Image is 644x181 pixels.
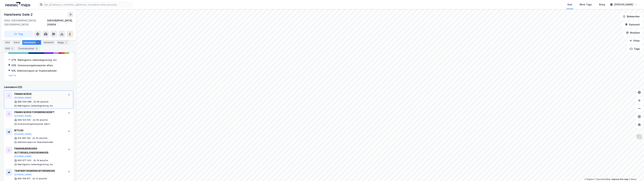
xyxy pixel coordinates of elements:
div: Mine Tags [580,3,592,7]
div: 996 549 488 [18,100,31,103]
div: 993 977 543 [18,159,31,162]
div: BITS AS [14,128,64,132]
div: 999 523 625 [18,119,31,121]
div: Næringslivs-/arbeidsgiverorg. mv. [18,163,53,166]
input: Søk på adresse, matrikkel, gårdeiere, leietakere eller personer [43,2,132,7]
img: logo.a4113a55bc3d86da70a041830d287a7e.svg [5,2,30,7]
div: Næringslivs-/arbeidsgiverorg. mv. [18,104,53,107]
div: Administrasjon av finansmarkeder [17,69,57,73]
div: 19 ansatte [37,159,48,162]
div: 8 [35,47,38,50]
button: [DOMAIN_NAME] [14,133,32,135]
div: Bolig [599,3,605,7]
div: 42 ansatte [36,137,47,140]
div: Administrasjon av finansmarkeder [18,141,53,144]
div: 1 [64,41,68,44]
div: 0253, [GEOGRAPHIC_DATA], [GEOGRAPHIC_DATA] [4,19,47,27]
button: [DOMAIN_NAME] [14,173,32,176]
div: ESG [4,46,15,51]
div: 16% [11,69,16,73]
div: Info [4,40,11,45]
button: Datasett [622,21,643,28]
div: FINANS NORGE FORSIKRINGSDRIFT [14,110,64,114]
button: [DOMAIN_NAME] [14,96,32,99]
img: Z [636,134,642,140]
div: FINANS NORGE [14,92,64,96]
div: Interesseorganisasjoner ellers [18,63,53,67]
button: Og 6 til [9,74,16,77]
div: Transaksjoner [17,46,40,51]
div: Hansteens Gate 2 [4,12,33,17]
div: Leietakere (22) [4,85,73,89]
div: Interesseorganisasjoner ellers [18,123,50,125]
div: 28% [11,63,16,67]
div: [GEOGRAPHIC_DATA], 209/54 [47,19,73,27]
div: 69 ansatte [37,100,48,103]
div: Bygg [56,40,69,45]
div: Kart [568,3,572,7]
div: FINANSNÆRINGENS AUTORISASJONSORDNINGER [14,147,64,155]
button: Tags [627,46,643,52]
div: 2 [11,47,14,50]
div: Kontrollprogram for chat [627,165,644,181]
div: Datasett [43,40,55,45]
div: 56 ansatte [36,119,48,121]
div: 22 [36,41,40,44]
button: [DOMAIN_NAME] [14,155,32,158]
a: Improve this map [612,178,628,180]
button: Analyse [623,29,643,36]
button: Tag [4,31,33,37]
a: OpenStreetMap [594,178,611,180]
button: Bokmerker [620,13,643,20]
div: [PERSON_NAME] [614,3,633,7]
div: Næringslivs-/arbeidsgiverorg. mv. [18,58,57,62]
div: 916 960 190 [18,137,30,140]
a: Mapbox [585,178,594,180]
div: 37% [11,58,16,62]
button: Filter [627,37,643,44]
div: Eiere [12,40,21,45]
div: Leietakere [22,40,41,45]
div: 960 509 811 [18,177,30,180]
div: TRAFIKKFORSIKRINGSFORENINGEN [14,169,64,173]
button: [DOMAIN_NAME] [14,115,32,117]
div: 12 ansatte [36,177,47,180]
iframe: Chat Widget [627,165,644,181]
